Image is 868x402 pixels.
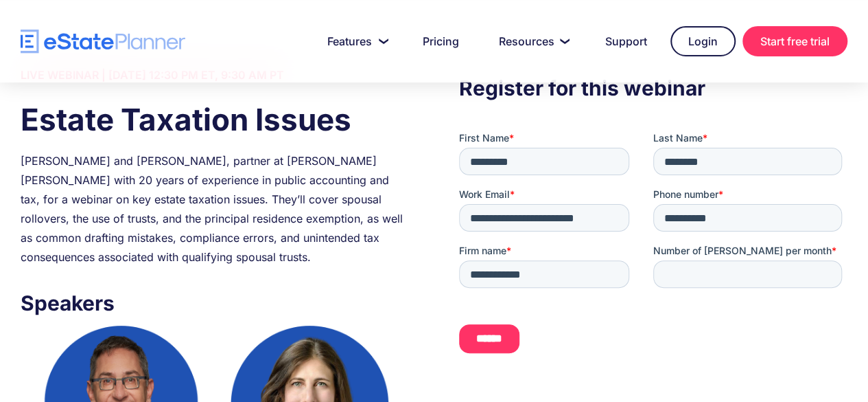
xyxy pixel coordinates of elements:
[21,98,409,141] h1: Estate Taxation Issues
[406,27,476,55] a: Pricing
[459,72,847,104] h3: Register for this webinar
[311,27,399,55] a: Features
[21,287,409,319] h3: Speakers
[742,26,847,56] a: Start free trial
[459,131,847,364] iframe: Form 0
[482,27,582,55] a: Resources
[670,26,736,56] a: Login
[21,151,409,267] div: [PERSON_NAME] and [PERSON_NAME], partner at [PERSON_NAME] [PERSON_NAME] with 20 years of experien...
[21,30,185,54] a: home
[589,27,664,55] a: Support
